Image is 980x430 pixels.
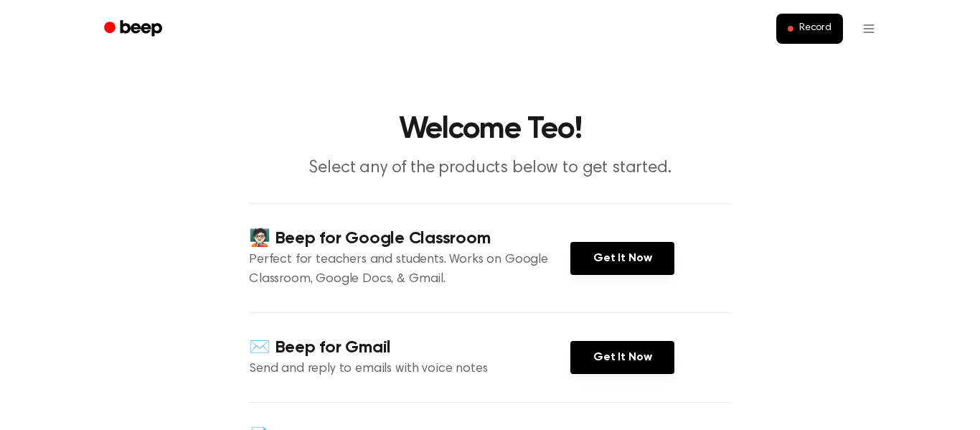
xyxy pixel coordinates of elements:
[123,115,857,145] h1: Welcome Teo!
[570,341,674,374] a: Get It Now
[852,11,886,46] button: Open menu
[249,336,570,360] h4: ✉️ Beep for Gmail
[94,15,175,43] a: Beep
[249,251,570,289] p: Perfect for teachers and students. Works on Google Classroom, Google Docs, & Gmail.
[570,242,674,275] a: Get It Now
[799,22,831,35] span: Record
[776,14,843,44] button: Record
[215,156,765,180] p: Select any of the products below to get started.
[249,360,570,379] p: Send and reply to emails with voice notes
[249,227,570,251] h4: 🧑🏻‍🏫 Beep for Google Classroom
